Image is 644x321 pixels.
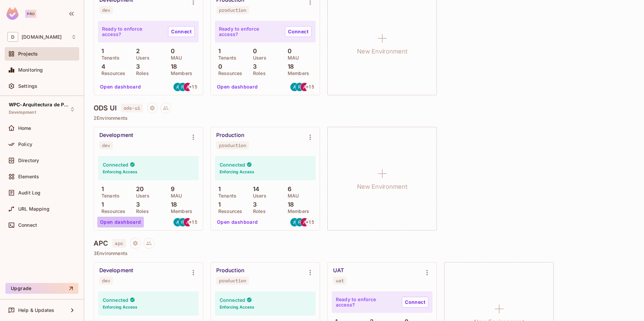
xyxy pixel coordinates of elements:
img: aames@deacero.com [173,83,182,91]
p: 20 [133,186,144,192]
div: production [219,278,246,283]
p: Members [284,209,309,214]
p: 0 [250,48,257,55]
p: Users [133,55,150,61]
p: 1 [98,48,104,55]
span: WPC-Arquitectura de Precios [9,102,69,107]
p: MAU [284,193,299,199]
p: 3 [133,201,140,208]
p: Roles [250,71,266,76]
span: Projects [18,51,38,57]
p: Tenants [215,55,236,61]
img: SReyMgAAAABJRU5ErkJggg== [6,7,19,20]
div: dev [102,278,110,283]
h4: Connected [103,162,128,168]
p: 4 [98,63,105,70]
p: MAU [284,55,299,61]
span: + 15 [189,84,197,89]
p: Ready to enforce access? [219,26,280,37]
p: Tenants [98,55,120,61]
h4: APC [94,239,108,247]
img: antdia@deacero.com [184,83,192,91]
h6: Enforcing Access [103,169,137,175]
button: Environment settings [187,131,200,144]
p: 1 [215,186,221,192]
p: MAU [167,55,182,61]
button: Open dashboard [214,81,261,92]
img: antdia@deacero.com [300,83,309,91]
h6: Enforcing Access [220,169,254,175]
div: Development [99,267,133,274]
h4: ODS UI [94,104,117,112]
button: Environment settings [187,266,200,279]
span: Project settings [130,241,141,248]
span: Help & Updates [18,308,54,313]
p: Tenants [98,193,120,199]
p: Ready to enforce access? [102,26,163,37]
p: 3 [250,63,257,70]
p: 0 [167,48,175,55]
h1: New Environment [357,182,408,192]
p: Members [284,71,309,76]
h4: Connected [220,297,245,303]
span: Policy [18,142,32,147]
img: aames@deacero.com [290,218,299,226]
p: 18 [167,201,177,208]
p: Roles [133,71,149,76]
span: apc [112,239,126,248]
p: 18 [167,63,177,70]
span: Workspace: deacero.com [22,34,62,40]
h4: Connected [220,162,245,168]
span: ods-ui [121,104,143,112]
p: Tenants [215,193,236,199]
span: + 15 [306,84,314,89]
p: 3 Environments [94,251,635,256]
div: Pro [25,10,36,18]
div: Development [99,132,133,139]
img: rmacotela@deacero.com [295,83,304,91]
button: Open dashboard [97,217,144,227]
p: Resources [215,209,242,214]
p: 0 [215,63,222,70]
p: 2 Environments [94,115,635,121]
button: Environment settings [420,266,434,279]
p: Resources [98,209,125,214]
div: production [219,7,246,13]
button: Upgrade [5,283,78,294]
p: Roles [250,209,266,214]
span: + 15 [306,220,314,224]
p: 3 [133,63,140,70]
p: 6 [284,186,291,192]
p: MAU [167,193,182,199]
h4: Connected [103,297,128,303]
p: 1 [215,201,221,208]
img: rmacotela@deacero.com [295,218,304,226]
img: aames@deacero.com [290,83,299,91]
p: Users [250,55,266,61]
span: Elements [18,174,39,179]
span: Development [9,110,36,115]
button: Open dashboard [97,81,144,92]
img: rmacotela@deacero.com [179,83,187,91]
p: 2 [133,48,140,55]
p: Resources [215,71,242,76]
span: + 15 [189,220,197,224]
span: Monitoring [18,67,43,73]
p: 18 [284,63,294,70]
p: Resources [98,71,125,76]
div: Production [216,267,244,274]
p: 9 [167,186,174,192]
button: Open dashboard [214,217,261,227]
span: Directory [18,158,39,163]
div: production [219,143,246,148]
span: D [7,32,18,42]
img: antdia@deacero.com [300,218,309,226]
span: Settings [18,83,37,89]
span: Connect [18,222,37,228]
a: Connect [168,26,195,37]
div: UAT [333,267,344,274]
button: Environment settings [303,131,317,144]
p: 14 [250,186,259,192]
p: 1 [215,48,221,55]
h1: New Environment [357,46,408,57]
